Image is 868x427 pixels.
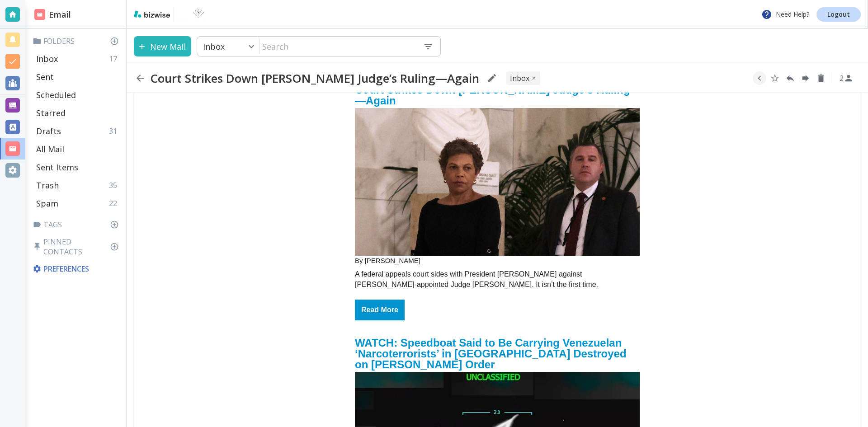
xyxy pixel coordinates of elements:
[33,158,123,176] div: Sent Items
[33,264,121,274] p: Preferences
[178,7,219,22] img: BioTech International
[36,162,78,173] p: Sent Items
[31,260,123,277] div: Preferences
[36,108,66,118] p: Starred
[36,198,58,209] p: Spam
[33,50,123,68] div: Inbox17
[109,180,121,190] p: 35
[33,237,123,257] p: Pinned Contacts
[33,220,123,230] p: Tags
[761,9,809,20] p: Need Help?
[33,86,123,104] div: Scheduled
[36,53,58,64] p: Inbox
[33,122,123,140] div: Drafts31
[134,10,170,18] img: bizwise
[816,7,861,22] a: Logout
[109,126,121,136] p: 31
[33,104,123,122] div: Starred
[36,71,54,82] p: Sent
[783,71,797,85] button: Reply
[203,41,225,52] p: Inbox
[33,36,123,46] p: Folders
[109,54,121,64] p: 17
[33,68,123,86] div: Sent
[36,89,76,100] p: Scheduled
[33,176,123,194] div: Trash35
[34,9,71,21] h2: Email
[36,144,64,155] p: All Mail
[36,180,59,191] p: Trash
[799,71,812,85] button: Forward
[34,9,45,20] img: DashboardSidebarEmail.svg
[827,11,850,18] p: Logout
[109,198,121,208] p: 22
[150,71,479,85] h2: Court Strikes Down [PERSON_NAME] Judge’s Ruling—Again
[33,194,123,212] div: Spam22
[840,73,844,83] p: 2
[36,126,61,136] p: Drafts
[260,37,416,56] input: Search
[33,140,123,158] div: All Mail
[835,67,857,89] button: See Participants
[510,73,529,83] p: INBOX
[134,36,191,56] button: New Mail
[814,71,828,85] button: Delete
